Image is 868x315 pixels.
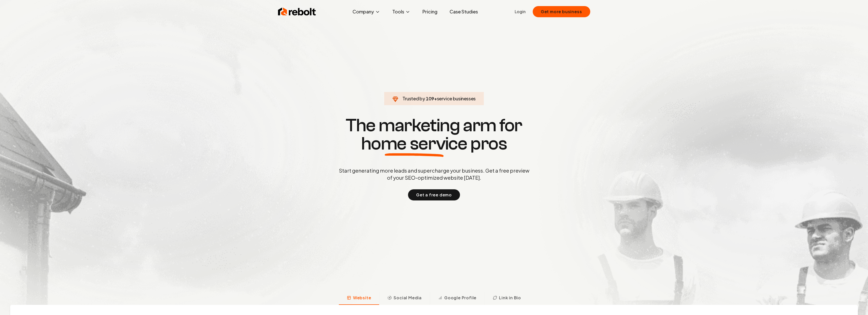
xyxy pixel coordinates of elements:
[339,292,379,305] button: Website
[485,292,529,305] button: Link in Bio
[312,116,556,153] h1: The marketing arm for pros
[394,295,422,301] span: Social Media
[353,295,371,301] span: Website
[533,6,590,17] button: Get more business
[437,96,476,101] span: service businesses
[408,189,460,200] button: Get a free demo
[446,7,482,17] a: Case Studies
[426,95,434,102] span: 109
[499,295,521,301] span: Link in Bio
[348,7,384,17] button: Company
[388,7,414,17] button: Tools
[361,135,467,153] span: home service
[434,96,437,101] span: +
[338,167,530,181] p: Start generating more leads and supercharge your business. Get a free preview of your SEO-optimiz...
[430,292,485,305] button: Google Profile
[402,96,425,101] span: Trusted by
[418,7,441,17] a: Pricing
[278,7,316,17] img: Rebolt Logo
[515,9,526,15] a: Login
[444,295,476,301] span: Google Profile
[379,292,430,305] button: Social Media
